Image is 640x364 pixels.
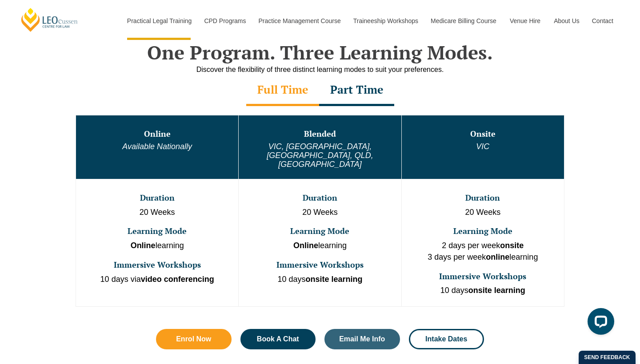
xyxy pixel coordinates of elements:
[197,2,252,40] a: CPD Programs
[339,336,385,343] span: Email Me Info
[257,336,299,343] span: Book A Chat
[476,142,489,151] em: VIC
[67,41,573,63] h2: One Program. Three Learning Modes.
[306,275,363,284] strong: onsite learning
[547,2,585,40] a: About Us
[156,329,232,349] a: Enrol Now
[240,194,400,202] h3: Duration
[293,241,318,250] strong: Online
[77,227,237,236] h3: Learning Mode
[77,194,237,202] h3: Duration
[240,207,400,218] p: 20 Weeks
[468,286,525,295] strong: onsite learning
[503,2,547,40] a: Venue Hire
[240,261,400,269] h3: Immersive Workshops
[403,227,563,236] h3: Learning Mode
[267,142,373,169] em: VIC, [GEOGRAPHIC_DATA], [GEOGRAPHIC_DATA], QLD, [GEOGRAPHIC_DATA]
[319,75,394,106] div: Part Time
[77,240,237,252] p: learning
[252,2,347,40] a: Practice Management Course
[131,241,156,250] strong: Online
[324,329,400,349] a: Email Me Info
[409,329,484,349] a: Intake Dates
[240,274,400,285] p: 10 days
[77,274,237,285] p: 10 days via
[20,7,79,32] a: [PERSON_NAME] Centre for Law
[403,240,563,263] p: 2 days per week 3 days per week learning
[141,275,214,284] strong: video conferencing
[585,2,620,40] a: Contact
[403,130,563,138] h3: Onsite
[403,194,563,202] h3: Duration
[122,142,192,151] em: Available Nationally
[240,329,316,349] a: Book A Chat
[120,2,198,40] a: Practical Legal Training
[246,75,319,106] div: Full Time
[176,336,211,343] span: Enrol Now
[580,305,618,342] iframe: LiveChat chat widget
[403,207,563,218] p: 20 Weeks
[240,240,400,252] p: learning
[347,2,424,40] a: Traineeship Workshops
[77,207,237,218] p: 20 Weeks
[486,253,509,261] strong: online
[77,130,237,138] h3: Online
[77,261,237,269] h3: Immersive Workshops
[425,336,467,343] span: Intake Dates
[67,64,573,75] div: Discover the flexibility of three distinct learning modes to suit your preferences.
[424,2,503,40] a: Medicare Billing Course
[240,130,400,138] h3: Blended
[403,285,563,297] p: 10 days
[240,227,400,236] h3: Learning Mode
[403,272,563,281] h3: Immersive Workshops
[500,241,524,250] strong: onsite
